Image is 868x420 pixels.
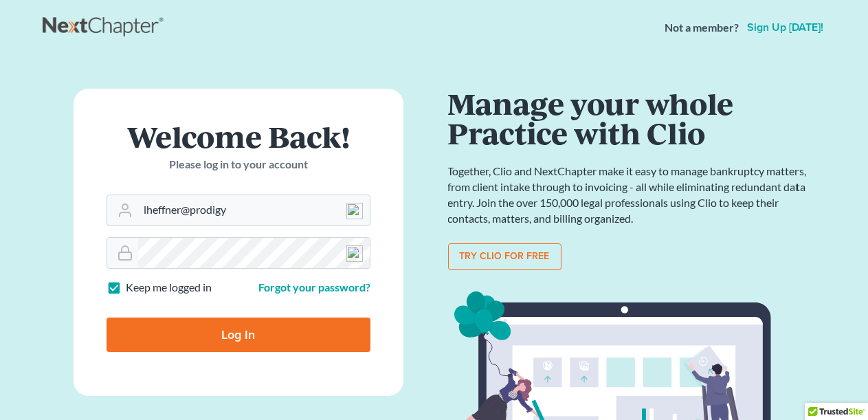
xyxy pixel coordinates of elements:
a: Try clio for free [448,243,561,271]
img: npw-badge-icon-locked.svg [346,203,363,219]
p: Together, Clio and NextChapter make it easy to manage bankruptcy matters, from client intake thro... [448,164,812,226]
img: npw-badge-icon-locked.svg [346,245,363,262]
a: Forgot your password? [258,280,370,294]
strong: Not a member? [665,20,739,36]
a: Sign up [DATE]! [744,22,826,33]
input: Log In [107,318,370,352]
h1: Welcome Back! [107,122,370,151]
h1: Manage your whole Practice with Clio [448,89,812,147]
p: Please log in to your account [107,157,370,173]
label: Keep me logged in [126,280,212,296]
input: Email Address [138,195,370,225]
